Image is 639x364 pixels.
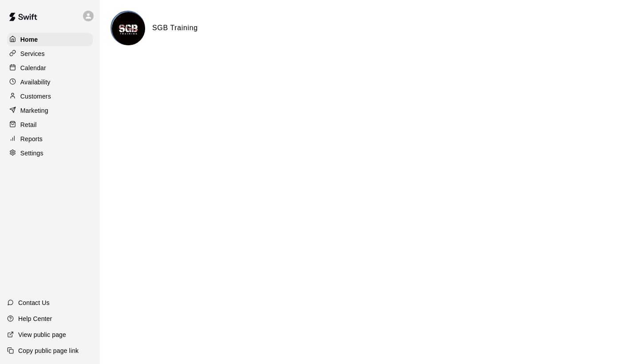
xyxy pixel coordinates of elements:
[20,63,46,72] p: Calendar
[7,132,93,146] a: Reports
[7,118,93,131] a: Retail
[7,146,93,160] a: Settings
[20,135,43,143] p: Reports
[7,90,93,103] a: Customers
[20,106,48,115] p: Marketing
[18,346,79,355] p: Copy public page link
[112,12,145,45] img: SGB Training logo
[7,47,93,60] a: Services
[7,104,93,117] a: Marketing
[7,61,93,75] a: Calendar
[7,33,93,46] a: Home
[20,92,51,101] p: Customers
[20,35,38,44] p: Home
[20,120,37,129] p: Retail
[18,330,66,339] p: View public page
[18,298,50,307] p: Contact Us
[7,75,93,89] a: Availability
[20,49,45,58] p: Services
[20,149,43,158] p: Settings
[20,78,51,87] p: Availability
[18,314,52,323] p: Help Center
[152,22,198,34] h6: SGB Training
